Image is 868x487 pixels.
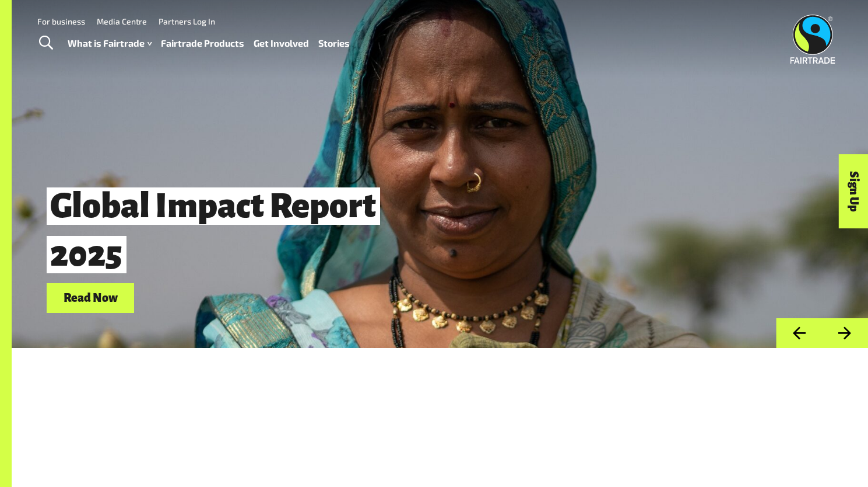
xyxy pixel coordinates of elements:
img: Fairtrade Australia New Zealand logo [790,15,835,64]
a: Get Involved [254,35,309,52]
button: Previous [776,318,822,348]
a: For business [37,16,85,26]
a: Media Centre [97,16,147,26]
button: Next [822,318,868,348]
span: Global Impact Report 2025 [47,187,380,273]
a: Toggle Search [31,29,60,58]
a: Partners Log In [159,16,215,26]
a: Fairtrade Products [161,35,244,52]
a: Stories [318,35,350,52]
a: What is Fairtrade [68,35,152,52]
a: Read Now [47,283,134,313]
